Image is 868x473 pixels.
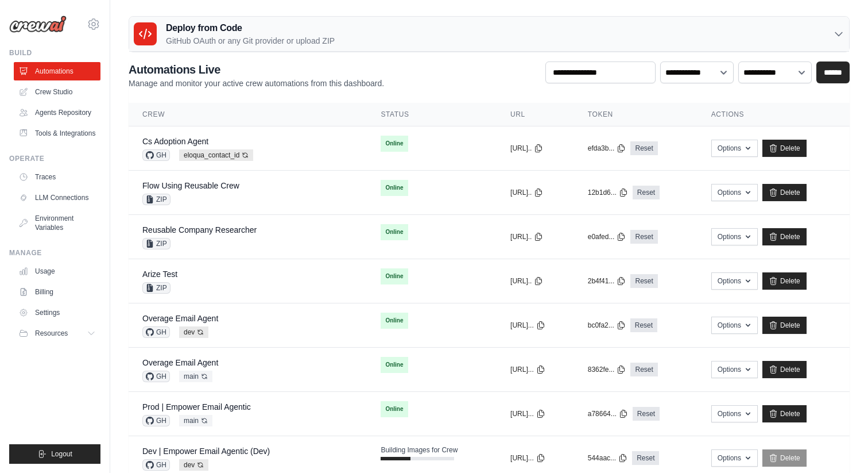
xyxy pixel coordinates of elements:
[142,371,170,382] span: GH
[632,451,659,465] a: Reset
[711,317,758,334] button: Options
[630,318,657,332] a: Reset
[14,209,100,237] a: Environment Variables
[697,103,850,126] th: Actions
[166,35,335,47] p: GitHub OAuth or any Git provider or upload ZIP
[142,181,239,190] a: Flow Using Reusable Crew
[497,103,574,126] th: URL
[9,248,100,257] div: Manage
[588,232,626,241] button: e0afed...
[142,459,170,471] span: GH
[14,168,100,186] a: Traces
[711,449,758,467] button: Options
[142,358,218,367] a: Overage Email Agent
[142,415,170,426] span: GH
[381,445,458,455] span: Building Images for Crew
[142,194,170,205] span: ZIP
[588,321,626,330] button: bc0fa2...
[381,313,408,329] span: Online
[142,402,251,412] a: Prod | Empower Email Agentic
[14,124,100,143] a: Tools & Integrations
[588,409,628,418] button: a78664...
[129,78,384,89] p: Manage and monitor your active crew automations from this dashboard.
[762,317,807,334] a: Delete
[179,149,253,161] span: eloqua_contact_id
[142,137,208,146] a: Cs Adoption Agent
[762,449,807,467] a: Delete
[51,449,72,459] span: Logout
[711,184,758,201] button: Options
[179,371,212,382] span: main
[14,262,100,280] a: Usage
[166,21,335,35] h3: Deploy from Code
[142,447,270,456] a: Dev | Empower Email Agentic (Dev)
[129,103,367,126] th: Crew
[762,140,807,157] a: Delete
[179,459,208,471] span: dev
[588,365,626,374] button: 8362fe...
[14,303,100,322] a: Settings
[142,326,170,338] span: GH
[711,272,758,290] button: Options
[711,228,758,245] button: Options
[35,329,68,338] span: Resources
[142,314,218,323] a: Overage Email Agent
[762,184,807,201] a: Delete
[711,361,758,378] button: Options
[142,270,177,279] a: Arize Test
[588,453,627,463] button: 544aac...
[762,405,807,422] a: Delete
[633,186,660,199] a: Reset
[630,230,657,244] a: Reset
[381,357,408,373] span: Online
[14,189,100,207] a: LLM Connections
[711,405,758,422] button: Options
[9,444,100,464] button: Logout
[630,274,657,288] a: Reset
[588,276,626,286] button: 2b4f41...
[14,283,100,301] a: Billing
[630,141,657,155] a: Reset
[574,103,697,126] th: Token
[142,225,257,234] a: Reusable Company Researcher
[14,62,100,80] a: Automations
[381,224,408,240] span: Online
[179,326,208,338] span: dev
[9,48,100,57] div: Build
[381,180,408,196] span: Online
[762,361,807,378] a: Delete
[630,363,657,376] a: Reset
[711,140,758,157] button: Options
[9,16,67,33] img: Logo
[9,154,100,163] div: Operate
[381,136,408,152] span: Online
[129,61,384,78] h2: Automations Live
[762,228,807,245] a: Delete
[381,401,408,417] span: Online
[367,103,497,126] th: Status
[588,144,626,153] button: efda3b...
[381,268,408,284] span: Online
[142,282,170,294] span: ZIP
[142,149,170,161] span: GH
[142,238,170,249] span: ZIP
[14,324,100,343] button: Resources
[179,415,212,426] span: main
[14,83,100,101] a: Crew Studio
[14,103,100,122] a: Agents Repository
[588,188,628,197] button: 12b1d6...
[762,272,807,290] a: Delete
[633,407,660,421] a: Reset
